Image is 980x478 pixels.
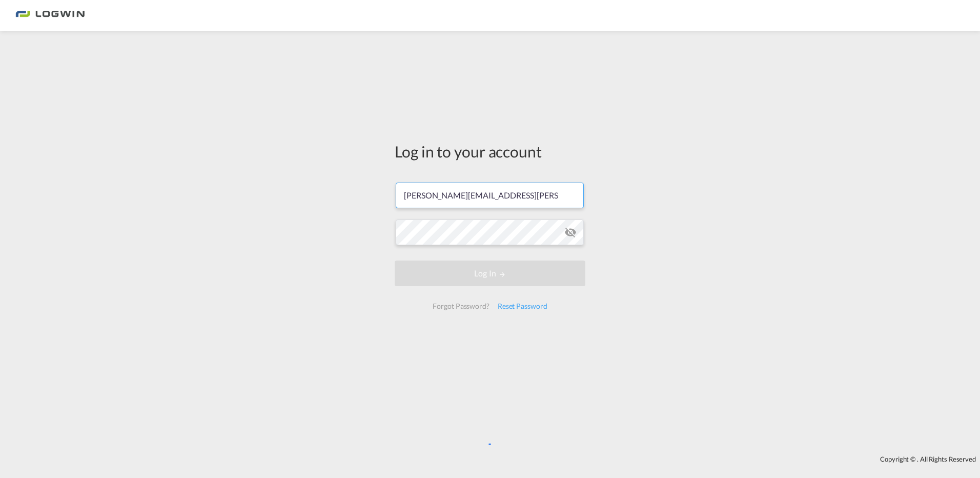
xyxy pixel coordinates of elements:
[494,297,552,315] div: Reset Password
[396,183,584,208] input: Enter email/phone number
[564,226,577,238] md-icon: icon-eye-off
[395,141,585,162] div: Log in to your account
[15,4,85,27] img: 2761ae10d95411efa20a1f5e0282d2d7.png
[395,261,585,286] button: LOGIN
[428,297,493,315] div: Forgot Password?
